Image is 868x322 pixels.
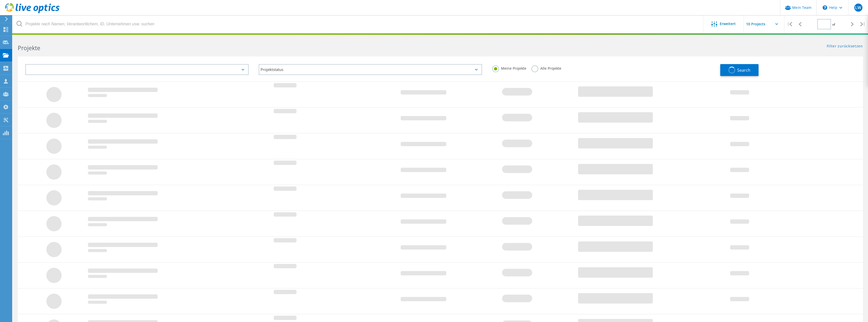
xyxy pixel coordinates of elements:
[720,64,759,76] button: Search
[858,15,868,33] div: |
[823,5,827,10] svg: \n
[13,15,704,33] input: Projekte nach Namen, Verantwortlichem, ID, Unternehmen usw. suchen
[855,6,861,10] span: LW
[18,44,40,52] b: Projekte
[720,22,736,26] span: Erweitert
[832,22,835,27] span: of
[492,65,526,70] label: Meine Projekte
[531,65,561,70] label: Alle Projekte
[5,11,60,14] a: Live Optics Dashboard
[827,44,863,49] a: Filter zurücksetzen
[784,15,795,33] div: |
[737,67,750,73] span: Search
[259,64,482,75] div: Projektstatus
